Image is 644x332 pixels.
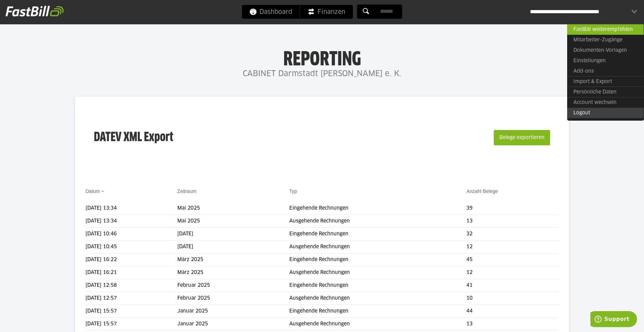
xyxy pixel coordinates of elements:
[289,241,467,253] td: Ausgehende Rechnungen
[567,45,644,56] a: Dokumenten-Vorlagen
[466,241,558,253] td: 12
[177,241,289,253] td: [DATE]
[494,130,550,145] button: Belege exportieren
[289,318,467,331] td: Ausgehende Rechnungen
[289,253,467,266] td: Eingehende Rechnungen
[567,56,644,66] a: Einstellungen
[86,318,177,331] td: [DATE] 15:57
[86,305,177,318] td: [DATE] 15:57
[177,292,289,305] td: Februar 2025
[567,108,644,118] a: Logout
[86,266,177,279] td: [DATE] 16:21
[289,202,467,215] td: Eingehende Rechnungen
[177,188,196,194] a: Zeitraum
[86,228,177,241] td: [DATE] 10:46
[177,305,289,318] td: Januar 2025
[177,318,289,331] td: Januar 2025
[289,292,467,305] td: Ausgehende Rechnungen
[86,215,177,228] td: [DATE] 13:34
[289,215,467,228] td: Ausgehende Rechnungen
[466,279,558,292] td: 41
[300,5,353,19] a: Finanzen
[567,66,644,76] a: Add-ons
[466,292,558,305] td: 10
[567,76,644,87] a: Import & Export
[177,202,289,215] td: Mai 2025
[86,292,177,305] td: [DATE] 12:57
[567,87,644,97] a: Persönliche Daten
[466,266,558,279] td: 12
[289,188,297,194] a: Typ
[289,305,467,318] td: Eingehende Rechnungen
[289,266,467,279] td: Ausgehende Rechnungen
[250,5,292,19] span: Dashboard
[567,97,644,108] a: Account wechseln
[466,215,558,228] td: 13
[590,311,637,329] iframe: Öffnet ein Widget, in dem Sie weitere Informationen finden
[86,241,177,253] td: [DATE] 10:45
[177,215,289,228] td: Mai 2025
[308,5,345,19] span: Finanzen
[86,253,177,266] td: [DATE] 16:22
[466,305,558,318] td: 44
[6,6,64,17] img: fastbill_logo_white.png
[86,279,177,292] td: [DATE] 12:58
[466,318,558,331] td: 13
[177,228,289,241] td: [DATE]
[466,228,558,241] td: 32
[86,188,100,194] a: Datum
[177,266,289,279] td: März 2025
[466,202,558,215] td: 39
[289,279,467,292] td: Eingehende Rechnungen
[177,253,289,266] td: März 2025
[242,5,300,19] a: Dashboard
[466,253,558,266] td: 45
[94,115,173,160] h3: DATEV XML Export
[567,24,644,35] a: FastBill weiterempfehlen
[466,188,498,194] a: Anzahl Belege
[101,191,106,192] img: sort_desc.gif
[86,202,177,215] td: [DATE] 13:34
[177,279,289,292] td: Februar 2025
[567,35,644,45] a: Mitarbeiter-Zugänge
[70,49,574,67] h1: Reporting
[289,228,467,241] td: Eingehende Rechnungen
